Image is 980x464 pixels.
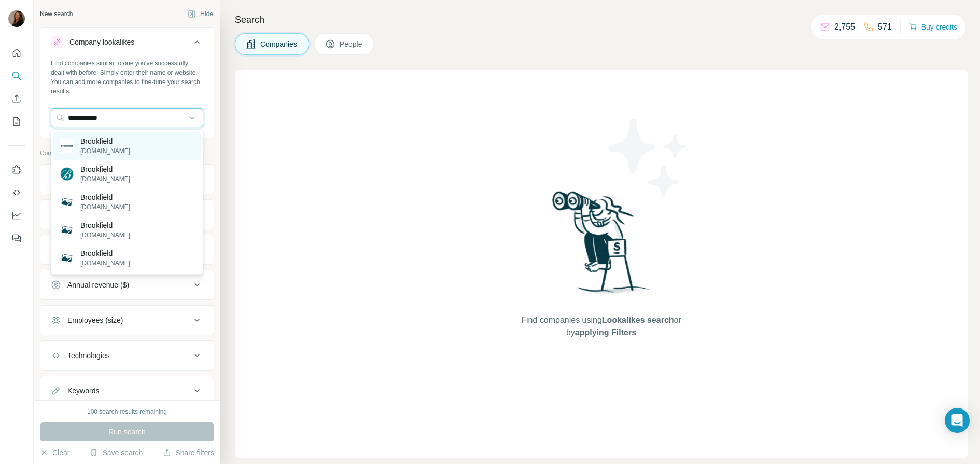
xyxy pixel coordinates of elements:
[51,59,203,96] div: Find companies similar to one you've successfully dealt with before. Simply enter their name or w...
[601,111,695,204] img: Surfe Illustration - Stars
[945,408,970,433] div: Open Intercom Messenger
[67,315,123,325] div: Employees (size)
[340,39,363,49] span: People
[80,164,130,174] p: Brookfield
[60,223,74,237] img: Brookfield
[575,328,636,337] span: applying Filters
[878,21,892,33] p: 571
[40,447,69,458] button: Clear
[8,206,25,225] button: Dashboard
[909,20,957,34] button: Buy credits
[8,183,25,202] button: Use Surfe API
[80,174,130,184] p: [DOMAIN_NAME]
[80,192,130,202] p: Brookfield
[40,343,214,368] button: Technologies
[40,167,214,192] button: Company
[80,220,130,230] p: Brookfield
[602,316,674,324] span: Lookalikes search
[163,447,214,458] button: Share filters
[260,39,298,49] span: Companies
[60,195,74,209] img: Brookfield
[235,12,968,27] h4: Search
[60,139,74,153] img: Brookfield
[518,314,684,339] span: Find companies using or by
[80,258,130,268] p: [DOMAIN_NAME]
[69,37,134,47] div: Company lookalikes
[40,272,214,297] button: Annual revenue ($)
[8,10,25,27] img: Avatar
[8,229,25,248] button: Feedback
[40,378,214,403] button: Keywords
[60,167,74,181] img: Brookfield
[8,89,25,108] button: Enrich CSV
[40,30,214,59] button: Company lookalikes
[80,248,130,258] p: Brookfield
[90,447,143,458] button: Save search
[80,202,130,212] p: [DOMAIN_NAME]
[834,21,855,33] p: 2,755
[8,66,25,85] button: Search
[80,230,130,240] p: [DOMAIN_NAME]
[180,6,220,22] button: Hide
[8,44,25,62] button: Quick start
[40,308,214,333] button: Employees (size)
[8,112,25,131] button: My lists
[67,350,110,361] div: Technologies
[40,237,214,262] button: HQ location
[40,202,214,227] button: Industry
[87,407,167,416] div: 100 search results remaining
[80,146,130,156] p: [DOMAIN_NAME]
[8,160,25,179] button: Use Surfe on LinkedIn
[80,136,130,146] p: Brookfield
[40,148,214,158] p: Company information
[40,9,73,19] div: New search
[67,280,129,290] div: Annual revenue ($)
[60,251,74,265] img: Brookfield
[67,386,99,396] div: Keywords
[548,188,655,304] img: Surfe Illustration - Woman searching with binoculars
